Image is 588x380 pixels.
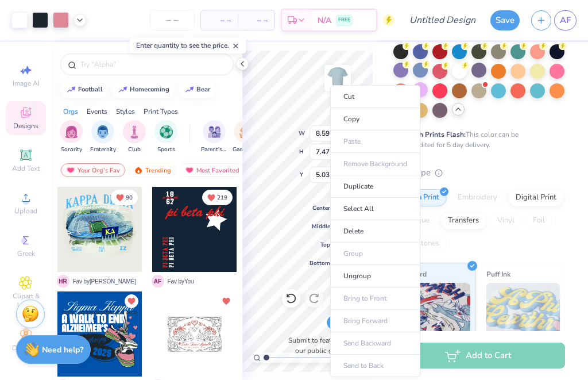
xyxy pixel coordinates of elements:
span: Parent's Weekend [201,145,227,154]
img: Puff Ink [486,283,560,340]
span: Middle [310,222,330,231]
div: Events [87,106,107,117]
div: filter for Sorority [60,120,83,154]
div: Your Org's Fav [61,163,125,177]
button: filter button [154,120,177,154]
label: Submit to feature on our public gallery. [282,335,351,356]
img: most_fav.gif [185,166,194,174]
img: trend_line.gif [185,86,194,93]
span: Clipart & logos [6,291,46,310]
strong: Fresh Prints Flash: [405,130,466,139]
button: filter button [123,120,146,154]
span: Add Text [12,164,40,173]
span: Sports [157,145,175,154]
button: filter button [60,120,83,154]
span: 219 [217,195,227,201]
span: Top [310,241,330,249]
div: Vinyl [490,212,522,229]
div: bear [196,86,210,93]
img: most_fav.gif [66,166,75,174]
span: FREE [338,16,350,24]
span: Upload [14,206,37,216]
span: Fav by [PERSON_NAME] [73,277,136,286]
div: homecoming [130,86,169,93]
span: A F [152,275,164,287]
div: filter for Sports [154,120,177,154]
li: Cut [330,85,420,108]
input: – – [150,10,195,30]
div: Styles [116,106,135,117]
div: Enter quantity to see the price. [130,37,246,53]
span: Decorate [12,343,40,352]
button: football [60,81,108,98]
div: Print Types [144,106,178,117]
span: Puff Ink [486,268,510,280]
div: filter for Game Day [233,120,259,154]
span: H R [57,275,69,287]
button: Unlike [125,294,138,308]
span: Fav by You [168,277,194,286]
span: – – [245,14,268,26]
div: football [78,86,103,93]
div: Orgs [63,106,78,117]
li: Copy [330,108,420,130]
div: Foil [525,212,552,229]
span: Bottom [310,259,330,267]
a: AF [554,10,577,30]
span: Fraternity [90,145,116,154]
input: Try "Alpha" [79,59,226,70]
img: Back [326,67,349,90]
img: Parent's Weekend Image [208,125,221,139]
button: filter button [233,120,259,154]
img: trend_line.gif [67,86,76,93]
li: Select All [330,198,420,220]
img: Fraternity Image [96,125,109,139]
img: Sorority Image [65,125,78,139]
button: filter button [90,120,116,154]
div: Screen Print [391,189,447,206]
input: Untitled Design [400,9,485,32]
span: Greek [17,249,35,258]
div: Most Favorited [180,163,245,177]
div: This color can be expedited for 5 day delivery. [405,129,546,150]
div: filter for Parent's Weekend [201,120,227,154]
li: Ungroup [330,265,420,287]
li: Delete [330,220,420,243]
span: Club [128,145,141,154]
div: Embroidery [450,189,505,206]
button: Save [490,10,520,30]
img: Sports Image [160,125,173,139]
span: Image AI [13,79,40,88]
div: Print Type [391,166,565,179]
span: AF [560,14,571,27]
strong: Need help? [42,344,83,355]
button: filter button [201,120,227,154]
div: Applique [391,212,437,229]
button: homecoming [112,81,175,98]
div: Rhinestones [391,235,447,252]
span: Center [310,204,330,212]
span: – – [208,14,231,26]
img: Standard [396,283,470,340]
img: Club Image [128,125,141,139]
button: bear [179,81,215,98]
button: Unlike [219,294,233,308]
img: trending.gif [134,166,143,174]
img: trend_line.gif [118,86,127,93]
span: N/A [318,14,331,26]
li: Duplicate [330,175,420,198]
div: filter for Club [123,120,146,154]
div: Transfers [440,212,486,229]
span: Game Day [233,145,259,154]
img: Game Day Image [239,125,253,139]
span: Designs [13,121,38,130]
div: Digital Print [508,189,564,206]
div: Trending [129,163,176,177]
button: Unlike [202,190,233,205]
div: filter for Fraternity [90,120,116,154]
span: Sorority [61,145,82,154]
